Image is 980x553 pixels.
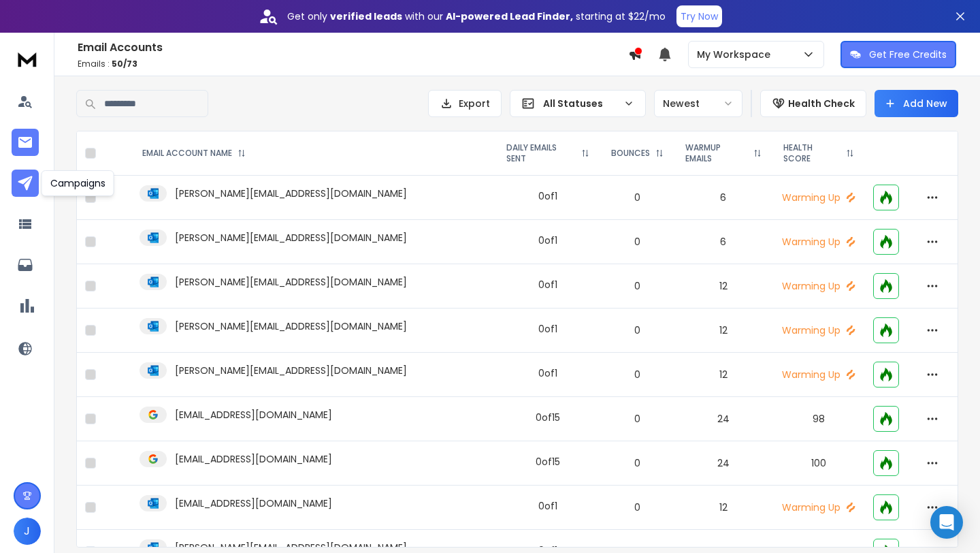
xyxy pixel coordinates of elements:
[543,97,618,110] p: All Statuses
[674,264,772,309] td: 12
[536,411,560,424] div: 0 of 15
[428,90,502,117] button: Export
[14,518,41,545] button: J
[78,39,628,56] h1: Email Accounts
[78,59,628,69] p: Emails :
[788,97,855,110] p: Health Check
[611,148,650,159] p: BOUNCES
[175,364,407,377] p: [PERSON_NAME][EMAIL_ADDRESS][DOMAIN_NAME]
[14,46,41,72] img: logo
[175,231,407,244] p: [PERSON_NAME][EMAIL_ADDRESS][DOMAIN_NAME]
[654,90,742,117] button: Newest
[175,408,332,422] p: [EMAIL_ADDRESS][DOMAIN_NAME]
[674,220,772,264] td: 6
[930,506,963,539] div: Open Intercom Messenger
[697,48,776,61] p: My Workspace
[142,148,246,159] div: EMAIL ACCOUNT NAME
[674,397,772,441] td: 24
[674,353,772,397] td: 12
[772,397,865,441] td: 98
[42,170,114,196] div: Campaigns
[175,496,332,510] p: [EMAIL_ADDRESS][DOMAIN_NAME]
[446,10,573,23] strong: AI-powered Lead Finder,
[608,279,666,293] p: 0
[676,5,722,27] button: Try Now
[781,368,857,381] p: Warming Up
[608,501,666,514] p: 0
[608,191,666,204] p: 0
[783,142,840,164] p: HEALTH SCORE
[536,455,560,469] div: 0 of 15
[875,90,958,117] button: Add New
[112,58,137,69] span: 50 / 73
[175,187,407,200] p: [PERSON_NAME][EMAIL_ADDRESS][DOMAIN_NAME]
[781,323,857,337] p: Warming Up
[608,323,666,337] p: 0
[772,441,865,486] td: 100
[674,486,772,530] td: 12
[685,142,748,164] p: WARMUP EMAILS
[781,279,857,293] p: Warming Up
[175,319,407,333] p: [PERSON_NAME][EMAIL_ADDRESS][DOMAIN_NAME]
[674,441,772,486] td: 24
[608,235,666,249] p: 0
[608,412,666,426] p: 0
[681,10,718,23] p: Try Now
[506,142,576,164] p: DAILY EMAILS SENT
[781,235,857,249] p: Warming Up
[175,275,407,289] p: [PERSON_NAME][EMAIL_ADDRESS][DOMAIN_NAME]
[869,48,947,61] p: Get Free Credits
[608,456,666,470] p: 0
[538,322,557,336] div: 0 of 1
[175,452,332,466] p: [EMAIL_ADDRESS][DOMAIN_NAME]
[781,191,857,204] p: Warming Up
[538,366,557,380] div: 0 of 1
[674,309,772,353] td: 12
[330,10,402,23] strong: verified leads
[287,10,666,23] p: Get only with our starting at $22/mo
[840,41,956,68] button: Get Free Credits
[674,176,772,220] td: 6
[608,368,666,381] p: 0
[538,189,557,203] div: 0 of 1
[538,234,557,247] div: 0 of 1
[760,90,866,117] button: Health Check
[538,278,557,291] div: 0 of 1
[781,501,857,514] p: Warming Up
[538,499,557,513] div: 0 of 1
